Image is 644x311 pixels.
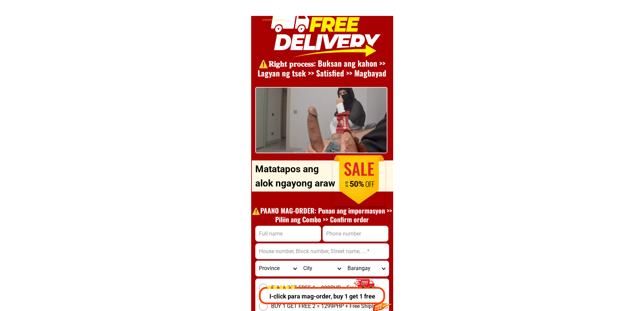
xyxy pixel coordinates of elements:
[256,226,321,241] input: Input full_name
[259,302,268,311] input: BUY 1 GET FREE 2 = 1299PHP + Free Shiping
[323,226,388,241] input: Input phone_number
[257,292,387,301] p: I-click para mag-order, buy 1 get 1 free
[255,162,338,191] p: Matatapos ang alok ngayong araw
[248,206,396,224] h1: ⚠️️PAANO MAG-ORDER: Punan ang impormasyon >> Piliin ang Combo >> Confirm order
[271,302,379,310] span: BUY 1 GET FREE 2 = 1299PHP + Free Shiping
[300,261,344,276] select: Select district
[344,261,388,276] select: Select commune
[256,244,389,259] input: Input address
[248,59,396,79] h1: ⚠️️𝐑𝐢𝐠𝐡𝐭 𝐩𝐫𝐨𝐜𝐞𝐬𝐬: Buksan ang kahon >> Lagyan ng tsek >> Satisfied >> Magbayad
[276,157,382,186] h1: ORDER DITO
[256,261,300,276] select: Select province
[340,180,374,189] h1: 50%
